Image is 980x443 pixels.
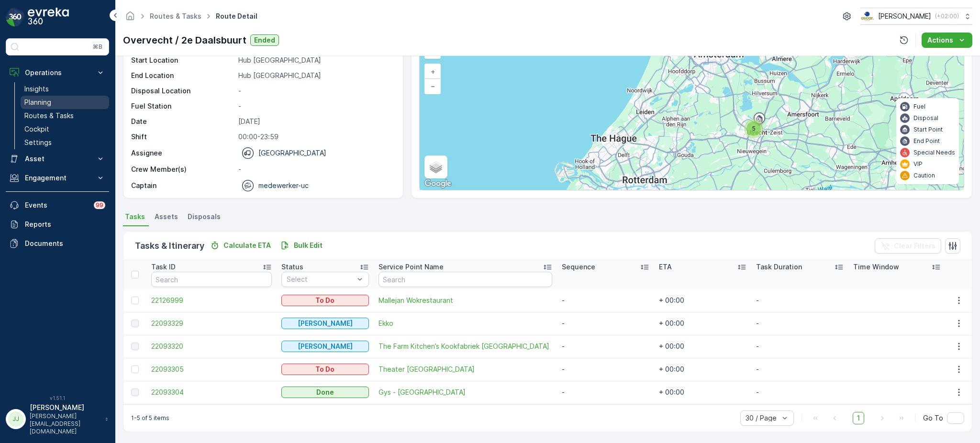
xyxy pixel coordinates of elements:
[131,132,234,142] p: Shift
[298,342,353,351] p: [PERSON_NAME]
[654,335,751,358] td: + 00:00
[379,365,552,374] span: Theater [GEOGRAPHIC_DATA]
[379,388,552,397] span: Gys - [GEOGRAPHIC_DATA]
[913,137,940,145] p: End Point
[6,234,109,253] a: Documents
[6,149,109,168] button: Asset
[151,388,272,397] span: 22093304
[25,200,88,210] p: Events
[131,365,139,373] div: Toggle Row Selected
[254,35,275,45] p: Ended
[6,215,109,234] a: Reports
[751,381,848,404] td: -
[287,275,354,284] p: Select
[131,165,234,174] p: Crew Member(s)
[379,262,444,272] p: Service Point Name
[379,342,552,351] a: The Farm Kitchen’s Kookfabriek Utrecht
[131,148,162,158] p: Assignee
[123,33,246,47] p: Overvecht / 2e Daalsbuurt
[379,388,552,397] a: Gys - Amsterdamse straatweg
[28,8,69,27] img: logo_dark-DEwI_e13.png
[860,11,874,22] img: basis-logo_rgb2x.png
[277,240,326,251] button: Bulk Edit
[21,82,109,96] a: Insights
[131,86,234,96] p: Disposal Location
[151,319,272,328] span: 22093329
[557,312,654,335] td: -
[131,388,139,396] div: Toggle Row Selected
[25,68,90,78] p: Operations
[25,154,90,164] p: Asset
[557,289,654,312] td: -
[659,262,672,272] p: ETA
[316,388,334,397] p: Done
[223,241,271,250] p: Calculate ETA
[878,11,931,21] p: [PERSON_NAME]
[853,262,899,272] p: Time Window
[6,403,109,435] button: JJ[PERSON_NAME][PERSON_NAME][EMAIL_ADDRESS][DOMAIN_NAME]
[298,319,353,328] p: [PERSON_NAME]
[922,33,972,48] button: Actions
[24,124,49,134] p: Cockpit
[25,173,90,183] p: Engagement
[6,168,109,188] button: Engagement
[281,318,369,329] button: Geen Afval
[151,365,272,374] a: 22093305
[379,272,552,287] input: Search
[927,35,953,45] p: Actions
[131,320,139,327] div: Toggle Row Selected
[913,103,925,111] p: Fuel
[24,98,51,107] p: Planning
[238,71,393,80] p: Hub [GEOGRAPHIC_DATA]
[151,296,272,305] span: 22126999
[557,335,654,358] td: -
[431,82,435,90] span: −
[30,412,100,435] p: [PERSON_NAME][EMAIL_ADDRESS][DOMAIN_NAME]
[654,289,751,312] td: + 00:00
[654,312,751,335] td: + 00:00
[238,165,393,174] p: -
[744,119,763,138] div: 5
[151,272,272,287] input: Search
[913,114,938,122] p: Disposal
[853,412,864,424] span: 1
[751,289,848,312] td: -
[557,381,654,404] td: -
[654,358,751,381] td: + 00:00
[425,79,440,93] a: Zoom Out
[420,38,964,190] div: 0
[654,381,751,404] td: + 00:00
[379,296,552,305] a: Mallejan Wokrestaurant
[25,239,105,248] p: Documents
[315,296,334,305] p: To Do
[281,262,303,272] p: Status
[21,136,109,149] a: Settings
[131,297,139,304] div: Toggle Row Selected
[131,414,169,422] p: 1-5 of 5 items
[131,101,234,111] p: Fuel Station
[422,177,454,190] a: Open this area in Google Maps (opens a new window)
[25,220,105,229] p: Reports
[24,138,52,147] p: Settings
[422,177,454,190] img: Google
[6,8,25,27] img: logo
[21,122,109,136] a: Cockpit
[913,172,935,179] p: Caution
[151,342,272,351] a: 22093320
[562,262,595,272] p: Sequence
[281,295,369,306] button: To Do
[188,212,221,221] span: Disposals
[150,12,201,20] a: Routes & Tasks
[379,319,552,328] a: Ekko
[238,132,393,142] p: 00:00-23:59
[379,342,552,351] span: The Farm Kitchen’s Kookfabriek [GEOGRAPHIC_DATA]
[258,148,326,158] p: [GEOGRAPHIC_DATA]
[131,55,234,65] p: Start Location
[238,117,393,126] p: [DATE]
[250,34,279,46] button: Ended
[281,341,369,352] button: Geen Afval
[6,63,109,82] button: Operations
[557,358,654,381] td: -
